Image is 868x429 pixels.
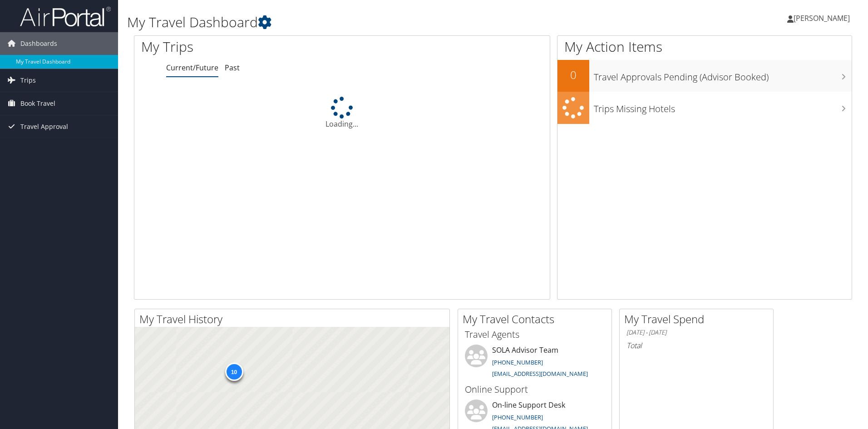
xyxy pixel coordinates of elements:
[166,63,218,73] a: Current/Future
[492,370,588,378] a: [EMAIL_ADDRESS][DOMAIN_NAME]
[20,32,57,55] span: Dashboards
[594,66,852,84] h3: Travel Approvals Pending (Advisor Booked)
[465,328,605,341] h3: Travel Agents
[20,69,36,92] span: Trips
[225,363,243,381] div: 10
[139,311,449,327] h2: My Travel History
[20,92,55,115] span: Book Travel
[557,37,852,56] h1: My Action Items
[787,5,859,32] a: [PERSON_NAME]
[20,6,111,27] img: airportal-logo.png
[492,358,543,366] a: [PHONE_NUMBER]
[626,340,766,350] h6: Total
[141,37,370,56] h1: My Trips
[134,97,550,129] div: Loading...
[20,115,68,138] span: Travel Approval
[624,311,773,327] h2: My Travel Spend
[460,345,609,382] li: SOLA Advisor Team
[594,98,852,115] h3: Trips Missing Hotels
[557,92,852,124] a: Trips Missing Hotels
[225,63,240,73] a: Past
[463,311,612,327] h2: My Travel Contacts
[557,60,852,92] a: 0Travel Approvals Pending (Advisor Booked)
[557,67,589,83] h2: 0
[492,413,543,421] a: [PHONE_NUMBER]
[127,13,615,32] h1: My Travel Dashboard
[626,328,766,337] h6: [DATE] - [DATE]
[465,383,605,396] h3: Online Support
[794,13,850,23] span: [PERSON_NAME]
